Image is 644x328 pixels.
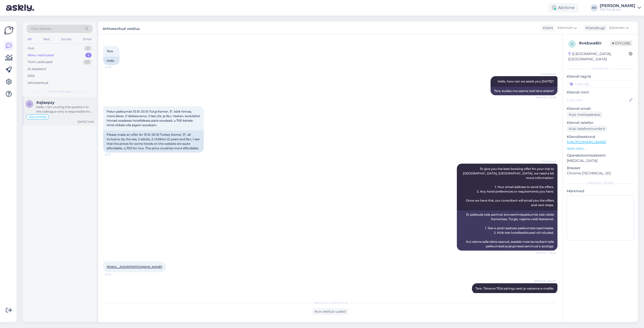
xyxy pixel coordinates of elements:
p: Brauser [567,165,634,171]
div: Ava vestlus uuesti [312,308,348,315]
div: Kliendi info [567,66,634,71]
div: 23 [83,60,92,65]
a: [URL][DOMAIN_NAME] [567,140,606,144]
div: Küsi meiliaadressi [567,111,602,118]
span: Nähtud ✓ 20:29 [536,96,556,99]
span: Estonian [609,25,625,31]
div: [PERSON_NAME] [567,181,634,185]
div: TEZ TOUR OÜ [600,8,635,12]
img: Askly Logo [4,26,14,35]
div: Arhiveeritud [28,80,48,85]
p: Kliendi nimi [567,90,634,95]
div: Hello, I am routing this question to the colleague who is responsible for this topic. The reply m... [36,105,94,114]
span: Offline [610,40,632,46]
a: [PERSON_NAME]TEZ TOUR OÜ [600,4,641,12]
p: Kliendi telefon [567,120,634,125]
div: 1 [85,53,92,58]
span: Vestlus on arhiveeritud [313,301,348,305]
div: Et pakkuda teile parimat broneerimispakkumist teie reisile Kemerisse, Türgis, vajame veidi lisate... [457,210,557,251]
div: # v4bwe6tr [579,40,610,46]
span: Nähtud ✓ 20:32 [536,251,556,255]
span: a [28,102,31,106]
span: Alla suhtleb [29,115,47,118]
p: [MEDICAL_DATA] [567,158,634,163]
span: Tere [107,49,113,53]
p: Märkmed [567,189,634,194]
div: All [27,36,32,42]
a: [EMAIL_ADDRESS][DOMAIN_NAME] [107,265,162,269]
div: 0 [84,46,92,51]
span: AI Assistent [537,72,556,76]
div: Aktiivne [548,3,579,12]
span: Palun pakkumist 13.10-20.10 Türgi Kemer, 5*, kõik hinnas, mere ääres, 2 täiskasvanut, 2 last (2a.... [107,110,200,127]
span: Otsi kliente [31,26,51,31]
span: 20:29 [105,65,124,69]
div: AI Assistent [28,67,46,72]
div: Küsi telefoninumbrit [567,125,607,132]
div: Hello [103,57,119,65]
div: Web [42,36,51,42]
span: Hello, how can we assist you [DATE]? [498,79,554,83]
span: v [571,42,573,46]
span: AI Assistent [537,160,556,163]
div: Email [82,36,93,42]
p: Vaata edasi ... [567,146,634,151]
span: 20:31 [105,153,124,157]
div: AV [591,4,598,11]
div: Minu vestlused [28,53,54,58]
span: #ajlaepzy [36,100,55,105]
p: Kliendi tag'id [567,74,634,79]
div: [PERSON_NAME] [600,4,635,8]
div: Klient [541,25,553,31]
span: Tere. Täname TEid päringu eest ja vastame e-mailile. [475,287,554,290]
div: Please make an offer for 13.10-20.10 Turkey Kemer, 5*, all inclusive, by the sea, 2 adults, 2 chi... [103,130,204,153]
div: Klienditugi [584,25,605,31]
div: Tiimi vestlused [28,60,52,65]
span: Estonian [557,25,573,31]
div: Tere, kuidas me saame teid täna aidata? [491,87,557,95]
div: [GEOGRAPHIC_DATA], [GEOGRAPHIC_DATA] [568,51,629,62]
p: Klienditeekond [567,134,634,139]
input: Lisa nimi [567,97,628,103]
span: Minu vestlused [48,89,71,94]
input: Lisa tag [567,80,634,88]
p: Operatsioonisüsteem [567,153,634,158]
span: [PERSON_NAME] [534,279,556,283]
span: To give you the best booking offer for your trip to [GEOGRAPHIC_DATA], [GEOGRAPHIC_DATA], we need... [463,167,555,207]
div: Kõik [28,73,35,78]
span: 20:32 [105,272,124,276]
label: Arhiveeritud vestlus [103,25,140,31]
div: [DATE] 14:09 [78,120,94,124]
p: Kliendi email [567,106,634,111]
p: Chrome [TECHNICAL_ID] [567,171,634,176]
div: Uus [28,46,34,51]
div: Socials [60,36,72,42]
